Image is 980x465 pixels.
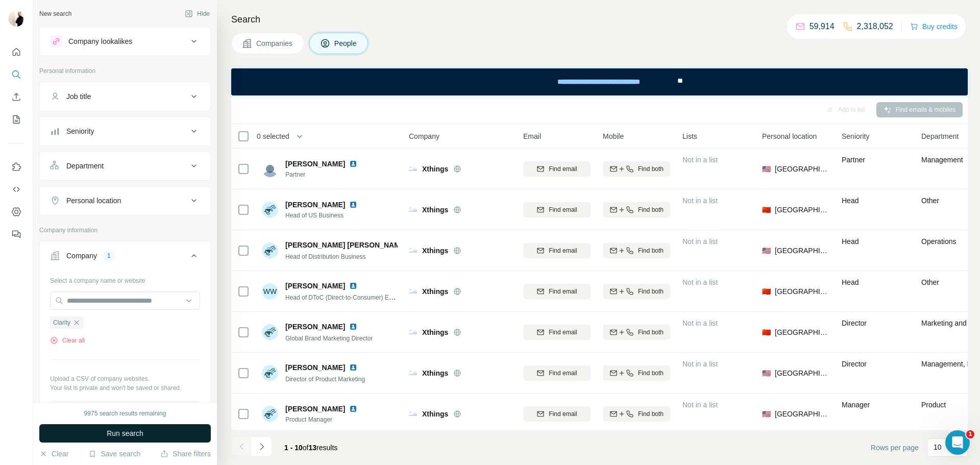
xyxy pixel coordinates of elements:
[857,20,893,33] p: 2,318,052
[284,444,303,452] span: 1 - 10
[257,131,289,141] span: 0 selected
[349,405,357,413] img: LinkedIn logo
[603,243,670,258] button: Find both
[68,36,132,46] div: Company lookalikes
[910,19,958,34] button: Buy credits
[66,91,91,102] div: Job title
[523,406,591,422] button: Find email
[549,409,577,419] span: Find email
[810,20,835,33] p: 59,914
[409,248,417,253] img: Logo of Xthings
[603,284,670,299] button: Find both
[871,443,919,453] span: Rows per page
[842,360,867,368] span: Director
[349,160,357,168] img: LinkedIn logo
[103,251,115,260] div: 1
[638,164,664,174] span: Find both
[285,293,420,301] span: Head of DToC (Direct-to-Consumer) E-commerce
[66,126,94,136] div: Seniority
[66,195,121,206] div: Personal location
[40,188,210,213] button: Personal location
[921,237,956,246] span: Operations
[762,286,771,297] span: 🇨🇳
[775,246,829,256] span: [GEOGRAPHIC_DATA]
[262,161,278,177] img: Avatar
[921,401,946,409] span: Product
[409,371,417,376] img: Logo of Xthings
[682,319,718,327] span: Not in a list
[285,322,345,332] span: [PERSON_NAME]
[262,406,278,422] img: Avatar
[39,66,211,76] p: Personal information
[638,369,664,378] span: Find both
[40,29,210,54] button: Company lookalikes
[842,319,867,327] span: Director
[523,202,591,217] button: Find email
[682,197,718,205] span: Not in a list
[762,131,817,141] span: Personal location
[409,207,417,212] img: Logo of Xthings
[762,164,771,174] span: 🇺🇸
[682,401,718,409] span: Not in a list
[638,328,664,337] span: Find both
[422,368,448,378] span: Xthings
[39,9,71,18] div: New search
[638,287,664,296] span: Find both
[285,415,361,424] span: Product Manager
[66,251,97,261] div: Company
[775,409,829,419] span: [GEOGRAPHIC_DATA]
[966,430,974,438] span: 1
[775,368,829,378] span: [GEOGRAPHIC_DATA]
[84,409,166,418] div: 9975 search results remaining
[256,38,293,48] span: Companies
[231,12,968,27] h4: Search
[409,166,417,172] img: Logo of Xthings
[603,202,670,217] button: Find both
[50,336,85,345] button: Clear all
[349,201,357,209] img: LinkedIn logo
[285,362,345,373] span: [PERSON_NAME]
[775,327,829,337] span: [GEOGRAPHIC_DATA]
[178,6,217,21] button: Hide
[549,287,577,296] span: Find email
[523,243,591,258] button: Find email
[921,278,939,286] span: Other
[422,205,448,215] span: Xthings
[88,449,140,459] button: Save search
[409,289,417,294] img: Logo of Xthings
[50,272,200,285] div: Select a company name or website
[8,43,24,61] button: Quick start
[8,110,24,129] button: My lists
[422,327,448,337] span: Xthings
[285,200,345,210] span: [PERSON_NAME]
[762,205,771,215] span: 🇨🇳
[842,237,859,246] span: Head
[523,365,591,381] button: Find email
[523,161,591,177] button: Find email
[762,368,771,378] span: 🇺🇸
[603,325,670,340] button: Find both
[107,428,143,438] span: Run search
[682,156,718,164] span: Not in a list
[762,327,771,337] span: 🇨🇳
[603,365,670,381] button: Find both
[934,442,942,452] p: 10
[775,286,829,297] span: [GEOGRAPHIC_DATA]
[523,284,591,299] button: Find email
[762,246,771,256] span: 🇺🇸
[409,330,417,335] img: Logo of Xthings
[8,180,24,199] button: Use Surfe API
[262,365,278,381] img: Avatar
[50,401,200,419] button: Upload a list of companies
[262,283,278,300] div: WW
[842,131,869,141] span: Seniority
[921,197,939,205] span: Other
[921,131,959,141] span: Department
[842,401,870,409] span: Manager
[285,281,345,291] span: [PERSON_NAME]
[422,286,448,297] span: Xthings
[50,374,200,383] p: Upload a CSV of company websites.
[921,156,963,164] span: Management
[349,323,357,331] img: LinkedIn logo
[39,226,211,235] p: Company information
